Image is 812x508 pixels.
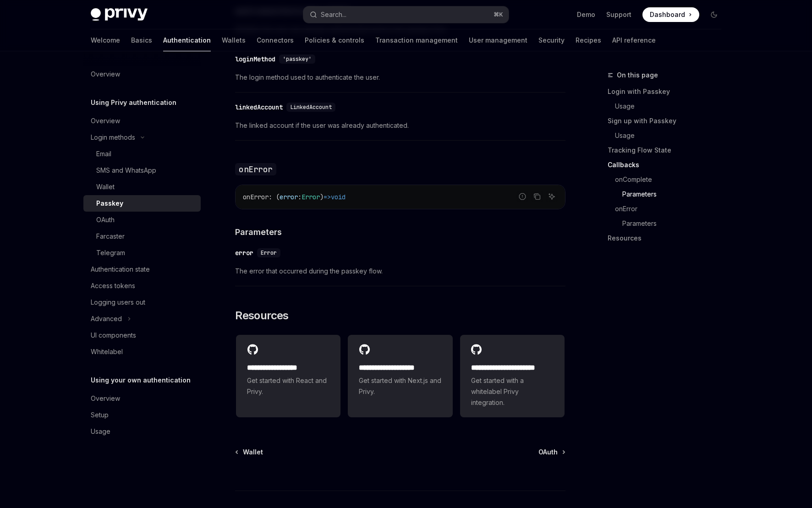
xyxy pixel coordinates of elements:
[83,113,201,129] a: Overview
[83,179,201,195] a: Wallet
[235,120,565,131] span: The linked account if the user was already authenticated.
[83,129,201,146] button: Toggle Login methods section
[538,448,565,457] a: OAuth
[83,407,201,423] a: Setup
[83,311,201,327] button: Toggle Advanced section
[321,9,346,20] div: Search...
[96,231,125,242] div: Farcaster
[608,143,729,158] a: Tracking Flow State
[236,448,263,457] a: Wallet
[96,198,123,209] div: Passkey
[83,327,201,344] a: UI components
[163,29,211,51] a: Authentication
[331,193,346,201] span: void
[235,248,253,257] div: error
[96,165,156,176] div: SMS and WhatsApp
[608,99,729,114] a: Usage
[83,278,201,294] a: Access tokens
[608,216,729,231] a: Parameters
[222,29,246,51] a: Wallets
[305,29,364,51] a: Policies & controls
[243,193,269,201] span: onError
[257,29,294,51] a: Connectors
[91,8,148,21] img: dark logo
[91,132,135,143] div: Login methods
[91,330,136,341] div: UI components
[538,29,565,51] a: Security
[243,448,263,457] span: Wallet
[359,375,441,397] span: Get started with Next.js and Privy.
[83,146,201,162] a: Email
[83,228,201,245] a: Farcaster
[91,115,120,126] div: Overview
[538,448,558,457] span: OAuth
[91,264,150,275] div: Authentication state
[91,297,145,308] div: Logging users out
[320,193,324,201] span: )
[235,55,275,64] div: loginMethod
[91,375,191,386] h5: Using your own authentication
[91,410,109,421] div: Setup
[608,202,729,216] a: onError
[83,66,201,82] a: Overview
[83,162,201,179] a: SMS and WhatsApp
[608,84,729,99] a: Login with Passkey
[83,390,201,407] a: Overview
[606,10,631,19] a: Support
[91,393,120,404] div: Overview
[608,231,729,246] a: Resources
[131,29,152,51] a: Basics
[91,426,110,437] div: Usage
[96,214,115,225] div: OAuth
[83,245,201,261] a: Telegram
[83,212,201,228] a: OAuth
[608,187,729,202] a: Parameters
[650,10,685,19] span: Dashboard
[91,346,123,357] div: Whitelabel
[516,191,528,202] button: Report incorrect code
[235,266,565,277] span: The error that occurred during the passkey flow.
[247,375,329,397] span: Get started with React and Privy.
[608,172,729,187] a: onComplete
[91,97,176,108] h5: Using Privy authentication
[91,29,120,51] a: Welcome
[96,148,111,159] div: Email
[83,261,201,278] a: Authentication state
[612,29,656,51] a: API reference
[283,55,312,63] span: 'passkey'
[707,7,721,22] button: Toggle dark mode
[608,128,729,143] a: Usage
[608,158,729,172] a: Callbacks
[235,72,565,83] span: The login method used to authenticate the user.
[303,6,509,23] button: Open search
[91,69,120,80] div: Overview
[324,193,331,201] span: =>
[91,313,122,324] div: Advanced
[83,423,201,440] a: Usage
[608,114,729,128] a: Sign up with Passkey
[83,344,201,360] a: Whitelabel
[494,11,503,18] span: ⌘ K
[83,294,201,311] a: Logging users out
[302,193,320,201] span: Error
[290,104,332,111] span: LinkedAccount
[235,308,289,323] span: Resources
[375,29,458,51] a: Transaction management
[471,375,554,408] span: Get started with a whitelabel Privy integration.
[469,29,527,51] a: User management
[235,226,282,238] span: Parameters
[269,193,280,201] span: : (
[577,10,595,19] a: Demo
[261,249,277,257] span: Error
[83,195,201,212] a: Passkey
[91,280,135,291] div: Access tokens
[298,193,302,201] span: :
[235,163,276,175] code: onError
[546,191,558,202] button: Ask AI
[617,70,658,81] span: On this page
[96,181,115,192] div: Wallet
[642,7,699,22] a: Dashboard
[576,29,601,51] a: Recipes
[235,103,283,112] div: linkedAccount
[531,191,543,202] button: Copy the contents from the code block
